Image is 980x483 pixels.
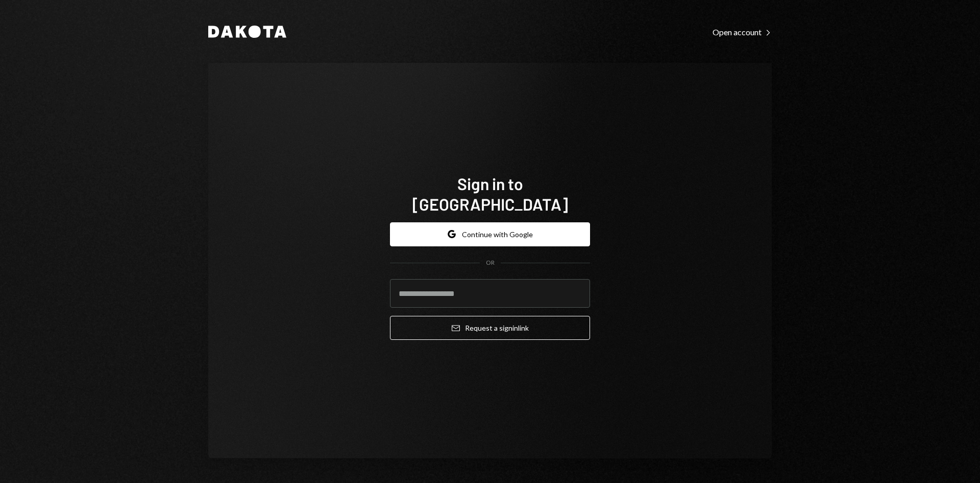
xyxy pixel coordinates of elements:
h1: Sign in to [GEOGRAPHIC_DATA] [390,173,590,214]
div: OR [486,259,495,267]
button: Request a signinlink [390,316,590,340]
a: Open account [713,26,772,37]
button: Continue with Google [390,222,590,246]
div: Open account [713,27,772,37]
